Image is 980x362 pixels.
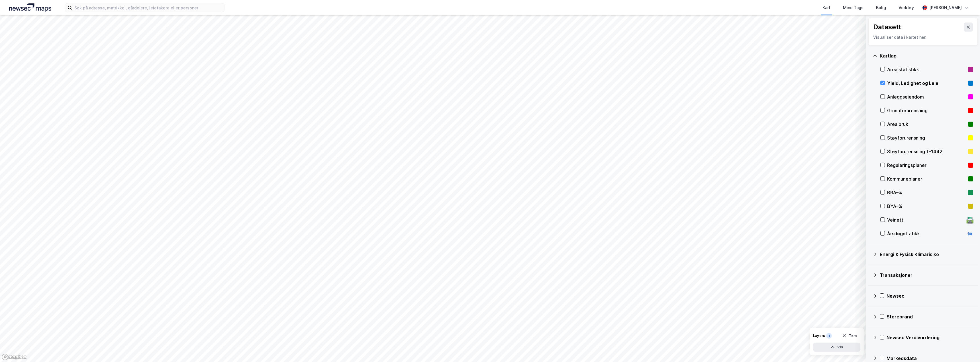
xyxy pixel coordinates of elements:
[887,148,966,155] div: Støyforurensning T-1442
[876,4,886,11] div: Bolig
[9,3,51,12] img: logo.a4113a55bc3d86da70a041830d287a7e.svg
[880,52,973,59] div: Kartlag
[952,335,980,362] iframe: Chat Widget
[887,80,966,87] div: Yield, Ledighet og Leie
[843,4,863,11] div: Mine Tags
[887,134,966,141] div: Støyforurensning
[887,293,973,299] div: Newsec
[880,251,973,258] div: Energi & Fysisk Klimarisiko
[887,189,966,196] div: BRA–%
[873,34,973,41] div: Visualiser data i kartet her.
[813,334,825,338] div: Layers
[887,313,973,320] div: Storebrand
[887,162,966,169] div: Reguleringsplaner
[887,216,964,223] div: Veinett
[72,3,224,12] input: Søk på adresse, matrikkel, gårdeiere, leietakere eller personer
[899,4,914,11] div: Verktøy
[887,203,966,210] div: BYA–%
[880,272,973,279] div: Transaksjoner
[887,66,966,73] div: Arealstatistikk
[966,216,974,224] div: 🛣️
[2,354,27,360] a: Mapbox homepage
[887,175,966,182] div: Kommuneplaner
[887,334,973,341] div: Newsec Verdivurdering
[887,107,966,114] div: Grunnforurensning
[826,333,832,339] div: 1
[929,4,962,11] div: [PERSON_NAME]
[838,331,860,340] button: Tøm
[887,355,973,362] div: Markedsdata
[887,121,966,128] div: Arealbruk
[873,23,901,32] div: Datasett
[887,93,966,100] div: Anleggseiendom
[952,335,980,362] div: Kontrollprogram for chat
[813,343,860,352] button: Vis
[822,4,830,11] div: Kart
[887,230,964,237] div: Årsdøgntrafikk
